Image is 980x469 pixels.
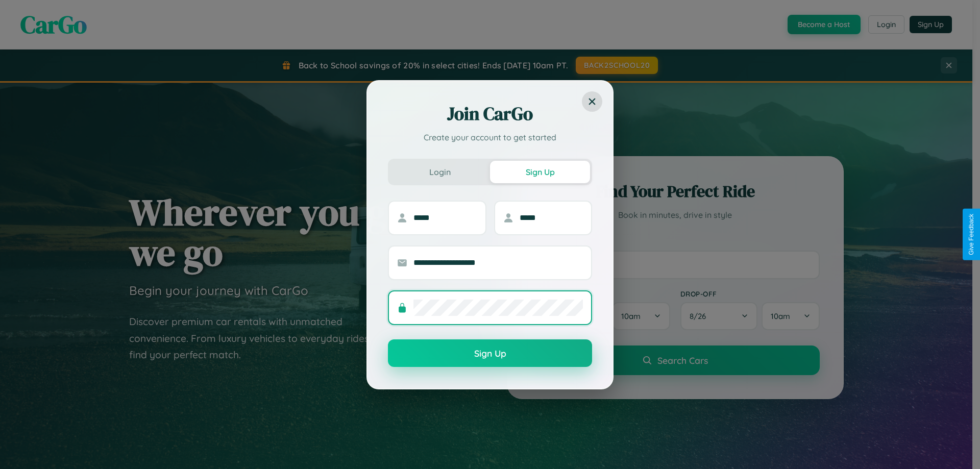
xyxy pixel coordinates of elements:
[390,161,490,183] button: Login
[968,214,975,255] div: Give Feedback
[388,102,592,126] h2: Join CarGo
[490,161,590,183] button: Sign Up
[388,131,592,143] p: Create your account to get started
[388,339,592,367] button: Sign Up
